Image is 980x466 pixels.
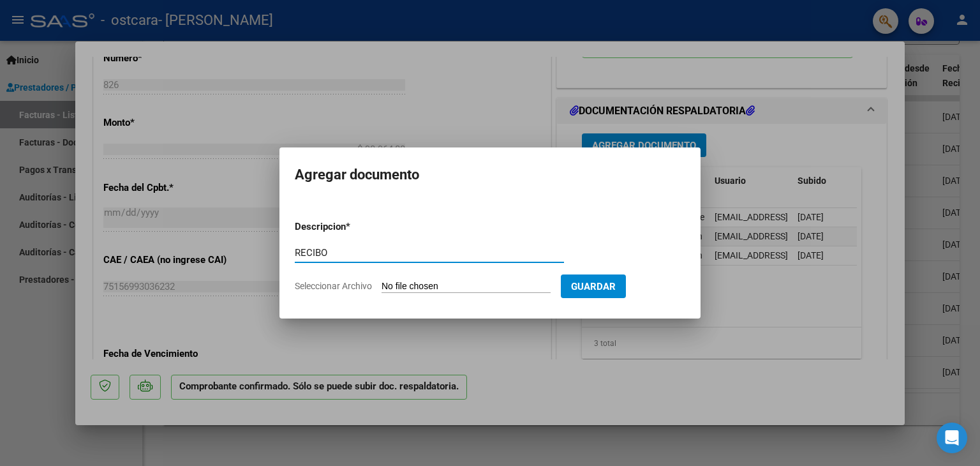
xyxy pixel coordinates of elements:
[295,281,372,291] span: Seleccionar Archivo
[295,220,412,234] p: Descripcion
[571,281,616,292] span: Guardar
[561,274,626,298] button: Guardar
[937,423,967,453] div: Open Intercom Messenger
[295,163,685,187] h2: Agregar documento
